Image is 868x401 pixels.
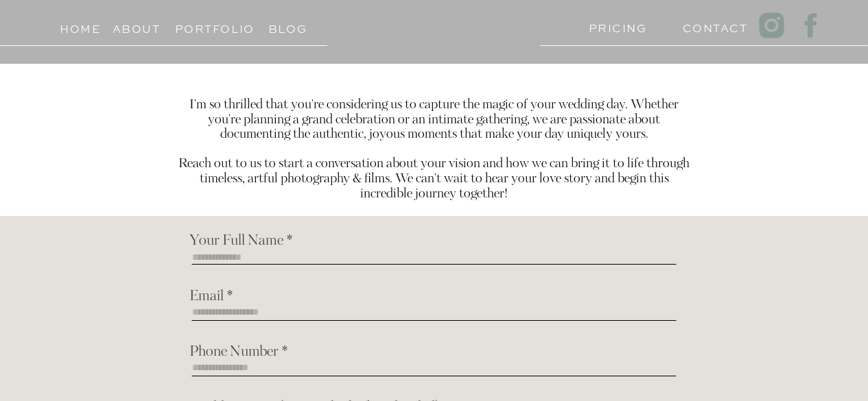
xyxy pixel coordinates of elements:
[589,19,642,32] a: PRICING
[189,344,374,362] h2: Phone Number *
[683,19,736,32] a: Contact
[257,19,319,32] a: Blog
[176,99,693,216] h2: I'm so thrilled that you're considering us to capture the magic of your wedding day. Whether you'...
[54,19,107,32] a: Home
[175,19,237,32] a: Portfolio
[113,19,161,32] a: About
[189,233,374,251] h2: Your Full Name *
[189,289,374,306] h2: Email *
